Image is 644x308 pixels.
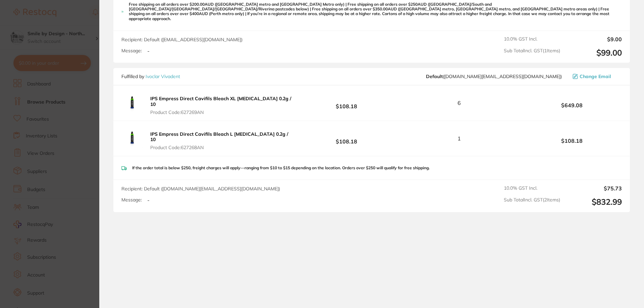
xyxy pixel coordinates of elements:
span: 1 [458,135,461,141]
button: IPS Empress Direct Cavifils Bleach XL [MEDICAL_DATA] 0.2g / 10 Product Code:627269AN [148,96,297,115]
b: $649.08 [522,102,622,108]
label: Message: [121,197,142,203]
span: Change Email [580,74,611,79]
b: IPS Empress Direct Cavifils Bleach XL [MEDICAL_DATA] 0.2g / 10 [150,96,291,107]
img: cW80aHplNQ [121,128,143,149]
b: $108.18 [522,138,622,144]
b: Default [426,73,443,79]
button: Change Email [571,73,622,79]
output: $9.00 [566,36,622,42]
span: orders.au@ivoclar.com [426,74,562,79]
output: $75.73 [566,185,622,191]
button: IPS Empress Direct Cavifils Bleach L [MEDICAL_DATA] 0.2g / 10 Product Code:627268AN [148,131,297,150]
span: 6 [458,100,461,106]
img: MjUzMGQyZA [121,93,143,114]
p: If the order total is below $250, freight charges will apply—ranging from $10 to $15 depending on... [132,166,430,170]
span: 10.0 % GST Incl. [504,36,560,42]
a: Ivoclar Vivadent [146,73,180,79]
p: Fulfilled by [121,74,180,79]
p: - [147,48,150,54]
span: Product Code: 627268AN [150,145,294,150]
b: IPS Empress Direct Cavifils Bleach L [MEDICAL_DATA] 0.2g / 10 [150,131,288,142]
span: Recipient: Default ( [DOMAIN_NAME][EMAIL_ADDRESS][DOMAIN_NAME] ) [121,186,280,192]
span: Sub Total Incl. GST ( 1 Items) [504,48,560,58]
output: $99.00 [566,48,622,58]
b: $108.18 [297,97,396,109]
span: 10.0 % GST Incl. [504,185,560,191]
b: $108.18 [297,132,396,144]
p: - [147,197,150,203]
p: Free shipping on all orders over $200.00AUD ([GEOGRAPHIC_DATA] metro and [GEOGRAPHIC_DATA] Metro ... [129,2,622,21]
span: Recipient: Default ( [EMAIL_ADDRESS][DOMAIN_NAME] ) [121,37,243,43]
span: Product Code: 627269AN [150,110,294,115]
label: Message: [121,48,142,54]
span: Sub Total Incl. GST ( 2 Items) [504,197,560,207]
output: $832.99 [566,197,622,207]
